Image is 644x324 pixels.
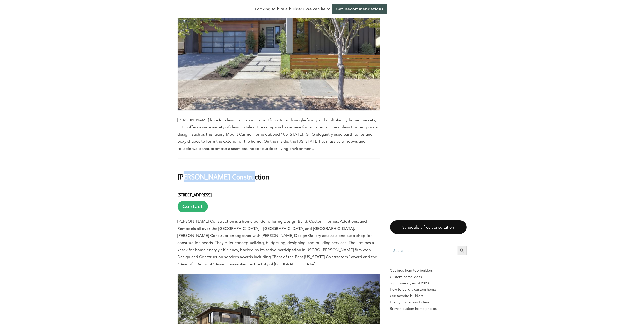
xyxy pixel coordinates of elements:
[390,286,467,293] a: How to build a custom home
[332,4,387,14] a: Get Recommendations
[390,274,467,280] a: Custom home ideas
[178,188,380,212] h6: [STREET_ADDRESS]
[390,267,467,274] p: Get bids from top builders
[178,165,380,182] h2: [PERSON_NAME] Construction
[178,218,380,268] p: [PERSON_NAME] Construction is a home builder offering Design-Build, Custom Homes, Additions, and ...
[459,248,465,253] svg: Search
[178,117,380,152] p: [PERSON_NAME] love for design shows in his portfolio. In both single-family and multi-family home...
[390,220,467,234] a: Schedule a free consultation
[390,280,467,286] a: Top home styles of 2023
[178,201,208,212] a: Contact
[390,305,467,312] a: Browse custom home photos
[547,288,638,318] iframe: Drift Widget Chat Controller
[390,246,458,255] input: Search here...
[390,293,467,299] a: Our favorite builders
[390,299,467,305] a: Luxury home build ideas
